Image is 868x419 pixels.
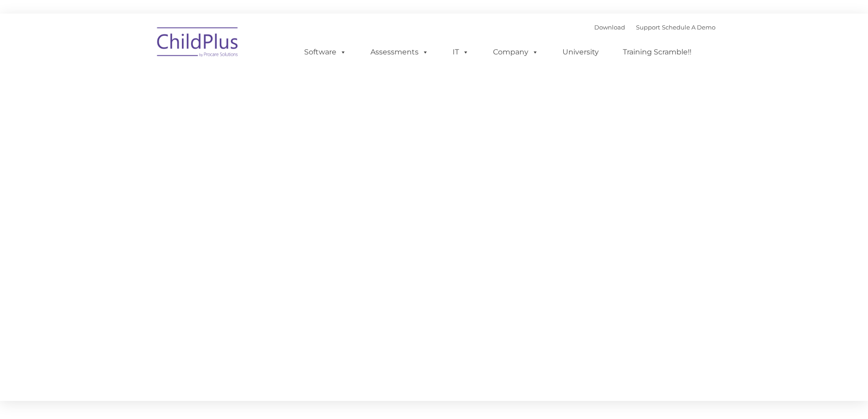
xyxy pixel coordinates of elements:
[444,43,478,61] a: IT
[153,21,243,66] img: ChildPlus by Procare Solutions
[295,43,355,61] a: Software
[594,24,625,31] a: Download
[662,24,715,31] a: Schedule A Demo
[553,43,608,61] a: University
[484,43,547,61] a: Company
[361,43,438,61] a: Assessments
[636,24,660,31] a: Support
[594,24,715,31] font: |
[614,43,700,61] a: Training Scramble!!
